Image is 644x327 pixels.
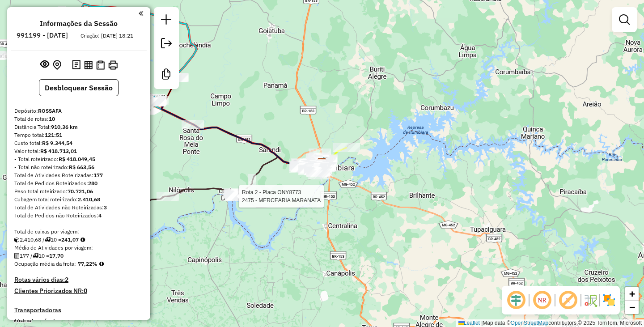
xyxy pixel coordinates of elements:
strong: 4 [98,212,102,219]
div: Distância Total: [14,123,143,131]
strong: 2.410,68 [78,196,100,203]
h4: Informações da Sessão [40,19,118,28]
button: Imprimir Rotas [106,59,119,72]
strong: 241,07 [61,236,79,243]
div: Total de rotas: [14,115,143,123]
strong: 17,70 [49,252,64,259]
a: Leaflet [458,320,480,326]
button: Visualizar Romaneio [94,59,106,72]
div: Total de Atividades Roteirizadas: [14,171,143,179]
div: Criação: [DATE] 18:21 [77,32,137,40]
button: Centralizar mapa no depósito ou ponto de apoio [51,58,63,72]
i: Total de Atividades [14,253,20,259]
span: Ocupação média da frota: [14,260,76,267]
strong: R$ 9.344,54 [42,140,72,146]
span: + [629,288,635,299]
img: FAD ROSSAFA [318,157,330,168]
em: Média calculada utilizando a maior ocupação (%Peso ou %Cubagem) de cada rota da sessão. Rotas cro... [99,261,104,267]
div: Custo total: [14,139,143,147]
i: Cubagem total roteirizado [14,237,20,242]
img: ROSSAFA [316,158,328,170]
strong: R$ 418.713,01 [40,148,77,154]
div: Total de Pedidos Roteirizados: [14,179,143,187]
strong: 0 [84,287,87,295]
strong: 70.721,06 [68,188,93,195]
h4: Lista de veículos [14,318,143,325]
a: Nova sessão e pesquisa [157,11,175,31]
a: Zoom in [625,287,639,301]
img: Exibir/Ocultar setores [602,293,616,307]
strong: 10 [49,115,55,122]
div: 177 / 10 = [14,252,143,260]
a: Clique aqui para minimizar o painel [139,8,143,18]
div: Tempo total: [14,131,143,139]
a: OpenStreetMap [511,320,549,326]
div: 2.410,68 / 10 = [14,236,143,244]
a: Criar modelo [157,65,175,85]
div: - Total não roteirizado: [14,163,143,171]
img: Fluxo de ruas [583,293,597,307]
i: Meta Caixas/viagem: 1,00 Diferença: 240,07 [80,237,85,242]
div: Valor total: [14,147,143,155]
button: Exibir sessão original [38,58,51,72]
strong: 3 [104,204,107,211]
strong: 77,22% [78,260,97,267]
strong: 121:51 [45,132,62,138]
span: | [481,320,483,326]
a: Zoom out [625,301,639,314]
button: Visualizar relatório de Roteirização [82,59,94,71]
strong: 280 [88,180,97,187]
h4: Clientes Priorizados NR: [14,287,143,295]
span: Ocultar deslocamento [505,289,527,311]
h4: Rotas vários dias: [14,276,143,284]
span: − [629,302,635,313]
div: Total de Pedidos não Roteirizados: [14,212,143,220]
div: - Total roteirizado: [14,155,143,163]
div: Média de Atividades por viagem: [14,244,143,252]
span: Exibir rótulo [557,289,579,311]
div: Total de caixas por viagem: [14,228,143,236]
strong: R$ 418.049,45 [59,156,95,162]
div: Total de Atividades não Roteirizadas: [14,204,143,212]
h6: 991199 - [DATE] [17,31,68,39]
button: Desbloquear Sessão [39,79,119,96]
h4: Transportadoras [14,306,143,314]
i: Total de rotas [33,253,38,259]
i: Total de rotas [45,237,51,242]
button: Logs desbloquear sessão [70,58,82,72]
div: Map data © contributors,© 2025 TomTom, Microsoft [456,319,644,327]
div: Cubagem total roteirizado: [14,195,143,204]
strong: ROSSAFA [38,107,62,114]
div: Depósito: [14,107,143,115]
strong: R$ 663,56 [69,164,94,170]
img: PA Bom Jesus [148,95,160,107]
strong: 177 [93,172,103,178]
a: Exibir filtros [615,11,633,29]
strong: 2 [65,276,68,284]
span: Ocultar NR [531,289,553,311]
div: Peso total roteirizado: [14,187,143,195]
a: Exportar sessão [157,34,175,55]
strong: 910,36 km [51,123,78,130]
